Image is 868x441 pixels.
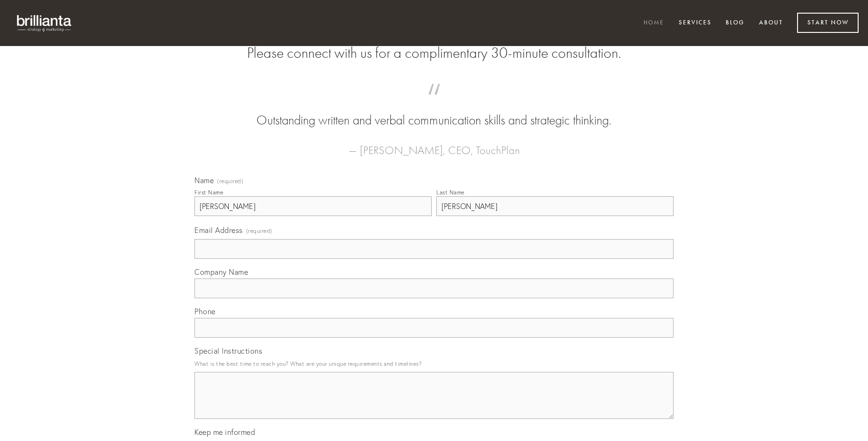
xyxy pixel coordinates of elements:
[194,189,223,196] div: First Name
[637,15,670,31] a: Home
[194,307,216,316] span: Phone
[209,93,659,111] span: “
[753,15,789,31] a: About
[246,224,272,237] span: (required)
[194,225,243,235] span: Email Address
[217,178,243,184] span: (required)
[194,44,674,62] h2: Please connect with us for a complimentary 30-minute consultation.
[720,15,751,31] a: Blog
[209,93,659,130] blockquote: Outstanding written and verbal communication skills and strategic thinking.
[9,9,80,37] img: brillianta - research, strategy, marketing
[673,15,718,31] a: Services
[436,189,465,196] div: Last Name
[194,357,674,370] p: What is the best time to reach you? What are your unique requirements and timelines?
[797,13,859,33] a: Start Now
[194,346,262,356] span: Special Instructions
[209,130,659,160] figcaption: — [PERSON_NAME], CEO, TouchPlan
[194,176,214,185] span: Name
[194,267,248,277] span: Company Name
[194,427,255,437] span: Keep me informed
